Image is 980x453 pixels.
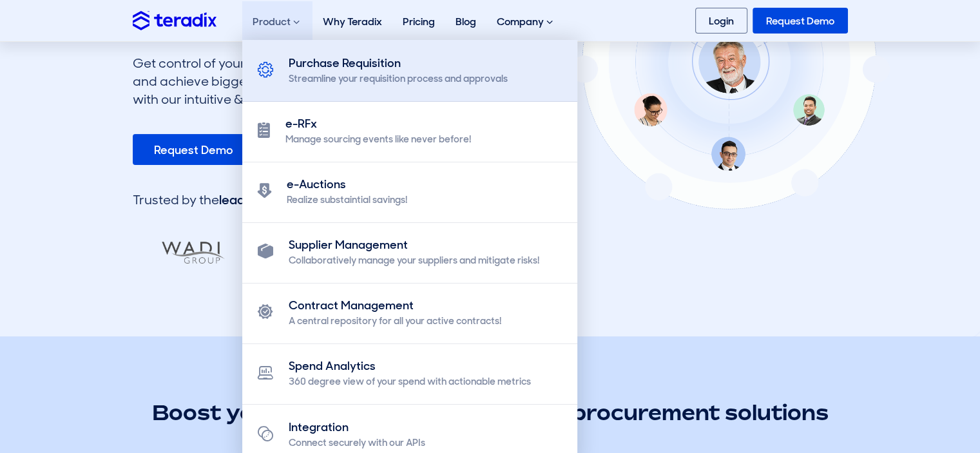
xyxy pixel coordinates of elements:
[289,72,508,86] div: Streamline your requisition process and approvals
[895,368,962,435] iframe: Chatbot
[486,1,566,43] div: Company
[133,398,848,427] h2: Boost your savings with our intuitive procurement solutions
[287,176,407,193] div: e-Auctions
[133,54,442,108] div: Get control of your spend, maximize productivity, and achieve bigger savings across every request...
[285,133,471,146] div: Manage sourcing events like never before!
[242,161,577,223] a: e-Auctions Realize substaintial savings!
[242,40,577,102] a: Purchase Requisition Streamline your requisition process and approvals
[242,1,312,43] div: Product
[392,1,445,42] a: Pricing
[242,282,577,344] a: Contract Management A central repository for all your active contracts!
[289,236,539,254] div: Supplier Management
[219,191,330,208] span: leading companies
[133,191,442,209] div: Trusted by the across all verticals
[287,193,407,207] div: Realize substaintial savings!
[695,8,747,34] a: Login
[242,343,577,405] a: Spend Analytics 360 degree view of your spend with actionable metrics
[289,375,531,389] div: 360 degree view of your spend with actionable metrics
[289,314,501,328] div: A central repository for all your active contracts!
[289,358,531,375] div: Spend Analytics
[289,55,508,72] div: Purchase Requisition
[289,297,501,314] div: Contract Management
[289,419,425,436] div: Integration
[133,11,216,30] img: Teradix logo
[289,436,425,450] div: Connect securely with our APIs
[289,254,539,267] div: Collaboratively manage your suppliers and mitigate risks!
[242,101,577,162] a: e-RFx Manage sourcing events like never before!
[242,222,577,284] a: Supplier Management Collaboratively manage your suppliers and mitigate risks!
[445,1,486,42] a: Blog
[312,1,392,42] a: Why Teradix
[133,134,255,165] a: Request Demo
[753,8,848,34] a: Request Demo
[285,115,471,133] div: e-RFx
